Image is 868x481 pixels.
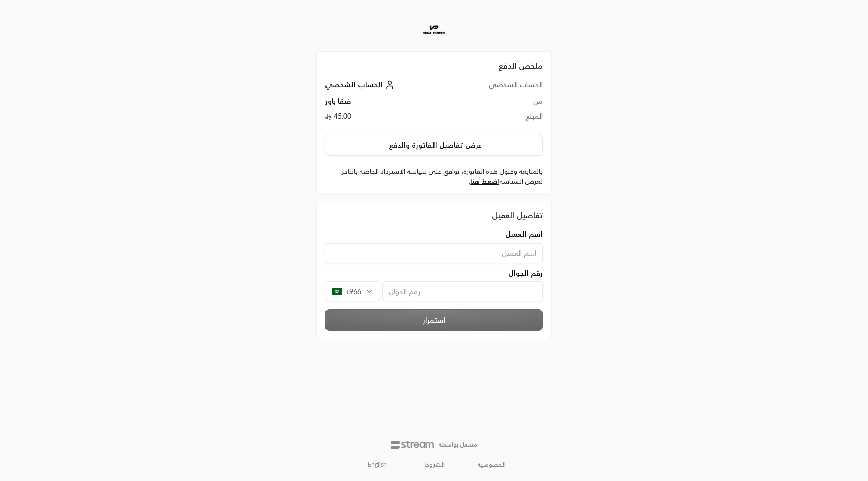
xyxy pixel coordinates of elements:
[470,177,499,185] a: اضغط هنا
[438,441,477,449] p: مشغل بواسطة
[325,80,397,89] a: الحساب الشخصي
[325,167,543,186] label: بالمتابعة وقبول هذه الفاتورة، توافق على سياسة الاسترداد الخاصة بالتاجر. لعرض السياسة .
[505,229,543,239] span: اسم العميل
[425,461,445,469] a: الشروط
[325,281,380,301] div: +966
[477,461,506,469] a: الخصوصية
[508,268,543,278] span: رقم الجوال
[325,209,543,221] div: تفاصيل العميل
[449,80,543,96] td: الحساب الشخصي
[449,111,543,127] td: المبلغ
[325,80,383,89] span: الحساب الشخصي
[382,281,543,301] input: رقم الجوال
[325,96,449,111] td: فيقا باور
[325,111,449,127] td: 45.00
[420,16,448,43] img: Company Logo
[449,96,543,111] td: من
[325,135,543,156] button: عرض تفاصيل الفاتورة والدفع
[362,457,392,473] a: English
[325,243,543,263] input: اسم العميل
[325,60,543,72] h2: ملخص الدفع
